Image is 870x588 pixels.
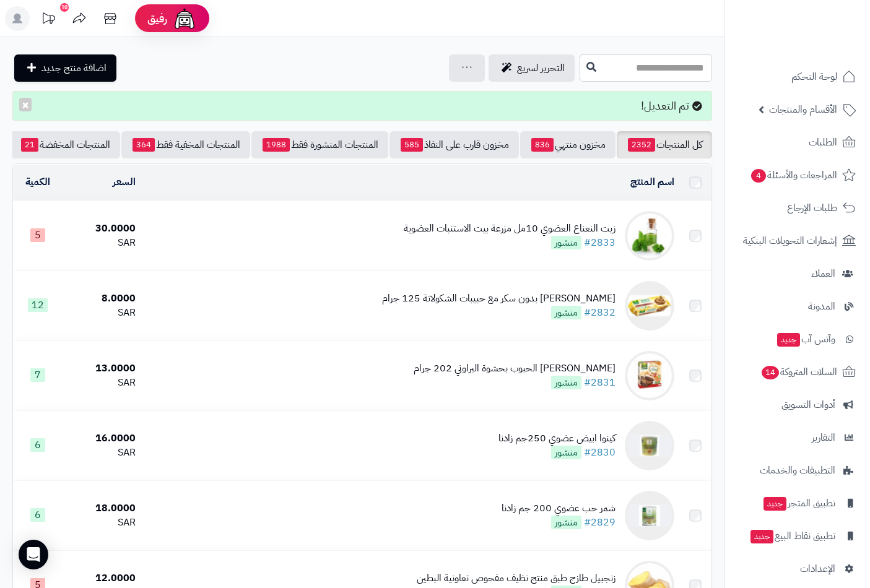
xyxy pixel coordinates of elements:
img: زيت النعناع العضوي 10مل مزرعة بيت الاستنبات العضوية [625,211,674,261]
a: المراجعات والأسئلة4 [733,160,863,190]
span: أدوات التسويق [781,396,835,413]
img: جولن زيرو كوكيز بدون سكر مع حبيبات الشكولاتة 125 جرام [625,281,674,331]
div: [PERSON_NAME] الحبوب بحشوة البراوني 202 جرام [414,361,616,376]
img: كينوا ابيض عضوي 250جم زادنا [625,421,674,470]
a: السعر [113,175,136,189]
div: SAR [67,376,136,390]
a: لوحة التحكم [733,62,863,92]
span: العملاء [811,265,835,282]
span: التطبيقات والخدمات [760,462,835,479]
div: SAR [67,306,136,320]
span: 21 [21,138,38,152]
a: التطبيقات والخدمات [733,456,863,485]
span: 6 [30,438,45,452]
a: تطبيق المتجرجديد [733,488,863,518]
div: SAR [67,236,136,250]
span: 6 [30,508,45,522]
div: 16.0000 [67,431,136,446]
a: الكمية [25,175,50,189]
a: طلبات الإرجاع [733,193,863,223]
div: زيت النعناع العضوي 10مل مزرعة بيت الاستنبات العضوية [404,222,616,236]
a: #2829 [584,515,616,530]
a: #2831 [584,375,616,390]
a: إشعارات التحويلات البنكية [733,226,863,256]
div: 10 [60,3,69,12]
a: تطبيق نقاط البيعجديد [733,521,863,551]
a: المنتجات المخفضة21 [10,131,120,158]
div: تم التعديل! [12,91,712,121]
a: التحرير لسريع [489,54,575,82]
span: طلبات الإرجاع [787,199,837,217]
span: 585 [401,138,423,152]
span: 12 [28,298,48,312]
a: #2830 [584,445,616,460]
a: #2832 [584,305,616,320]
a: اسم المنتج [630,175,674,189]
img: logo-2.png [786,25,858,51]
span: 836 [531,138,554,152]
div: كينوا ابيض عضوي 250جم زادنا [498,431,616,446]
span: جديد [763,497,786,511]
span: اضافة منتج جديد [41,61,107,76]
span: منشور [551,306,581,319]
a: التقارير [733,423,863,452]
span: 4 [750,168,766,183]
span: 5 [30,228,45,242]
div: 8.0000 [67,292,136,306]
div: شمر حب عضوي 200 جم زادنا [502,501,616,516]
a: كل المنتجات2352 [617,131,712,158]
a: السلات المتروكة14 [733,357,863,387]
a: الطلبات [733,128,863,157]
a: مخزون منتهي836 [520,131,616,158]
span: الطلبات [809,134,837,151]
a: المنتجات المخفية فقط364 [121,131,250,158]
a: اضافة منتج جديد [14,54,116,82]
span: التحرير لسريع [517,61,565,76]
span: جديد [750,530,773,543]
span: تطبيق المتجر [762,495,835,512]
a: وآتس آبجديد [733,324,863,354]
span: لوحة التحكم [791,68,837,85]
span: منشور [551,516,581,529]
span: وآتس آب [776,331,835,348]
a: مخزون قارب على النفاذ585 [389,131,519,158]
a: تحديثات المنصة [33,6,64,34]
span: رفيق [147,11,167,26]
span: تطبيق نقاط البيع [749,527,835,545]
a: أدوات التسويق [733,390,863,420]
a: المدونة [733,292,863,321]
span: منشور [551,446,581,459]
span: 7 [30,368,45,382]
span: 1988 [263,138,290,152]
span: 2352 [628,138,655,152]
span: المدونة [808,298,835,315]
button: × [19,98,32,111]
a: #2833 [584,235,616,250]
span: منشور [551,236,581,249]
div: SAR [67,516,136,530]
div: 30.0000 [67,222,136,236]
span: 14 [761,365,779,379]
div: 18.0000 [67,501,136,516]
span: المراجعات والأسئلة [750,166,837,184]
span: الإعدادات [800,560,835,577]
img: جولن بسكويت الحبوب بحشوة البراوني 202 جرام [625,351,674,400]
a: المنتجات المنشورة فقط1988 [251,131,388,158]
div: 12.0000 [67,571,136,586]
span: التقارير [812,429,835,446]
span: الأقسام والمنتجات [769,101,837,118]
span: السلات المتروكة [760,363,837,381]
img: ai-face.png [172,6,197,31]
div: زنجبيل طازج طبق منتج نظيف مفحوص تعاونية البطين [417,571,616,586]
a: الإعدادات [733,554,863,584]
span: جديد [777,333,800,347]
a: العملاء [733,259,863,288]
span: إشعارات التحويلات البنكية [743,232,837,249]
div: Open Intercom Messenger [19,540,48,569]
div: SAR [67,446,136,460]
span: 364 [133,138,155,152]
img: شمر حب عضوي 200 جم زادنا [625,491,674,540]
div: 13.0000 [67,361,136,376]
div: [PERSON_NAME] بدون سكر مع حبيبات الشكولاتة 125 جرام [382,292,616,306]
span: منشور [551,376,581,389]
